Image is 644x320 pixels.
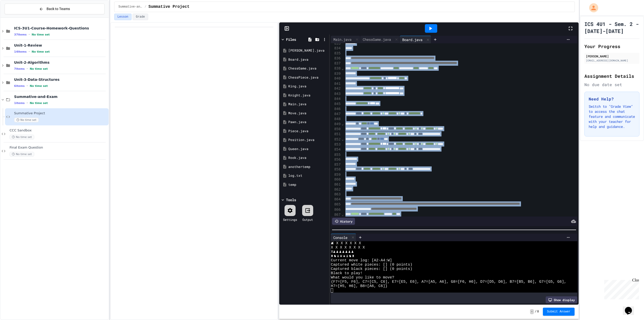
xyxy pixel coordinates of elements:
[341,137,344,141] span: Fold line
[331,61,341,66] div: 837
[349,254,350,258] span: ♞
[331,37,354,42] div: Main.java
[360,37,393,42] div: ChessGame.java
[288,102,328,107] div: Main.java
[14,101,25,105] span: 1 items
[331,56,341,61] div: 836
[331,157,341,162] div: 856
[331,212,341,217] div: 867
[331,207,341,212] div: 866
[331,152,341,157] div: 855
[331,91,341,96] div: 843
[331,117,341,122] div: 848
[331,258,392,263] span: Current move log: [A2-A4:W]
[331,41,341,46] div: 833
[333,250,334,254] span: ♟
[589,96,635,102] h3: Need Help?
[331,142,341,147] div: 853
[331,132,341,137] div: 851
[288,137,328,143] div: Position.java
[32,33,50,36] span: No time set
[288,48,328,53] div: [PERSON_NAME].java
[546,296,577,303] div: Show display
[360,36,400,43] div: ChessGame.java
[30,101,48,105] span: No time set
[10,152,34,157] span: No time set
[584,82,639,88] div: No due date set
[331,187,341,192] div: 862
[331,36,360,43] div: Main.java
[331,177,341,182] div: 860
[331,162,341,167] div: 857
[331,46,341,51] div: 834
[331,172,341,177] div: 859
[331,81,341,86] div: 841
[2,2,35,32] div: Chat with us now!Close
[286,197,296,202] div: Tools
[133,14,148,20] button: Grade
[334,254,335,258] span: ♞
[32,50,50,53] span: No time set
[14,84,25,88] span: 6 items
[623,300,639,315] iframe: chat widget
[331,267,412,271] span: Captured black pieces: [] (0 points)
[14,26,108,30] span: ICS-3U1-Course-Homework-Questions
[29,50,30,54] span: •
[145,5,146,9] span: /
[288,182,328,187] div: temp
[14,118,39,122] span: No time set
[342,250,343,254] span: ♟
[14,60,108,65] span: Unit-2-Algorithms
[602,278,639,299] iframe: chat widget
[288,147,328,152] div: Queen.java
[332,241,361,245] span: X X X X X X X
[14,67,25,70] span: 7 items
[14,94,108,99] span: Summative-and-Exam
[10,128,108,133] span: CCC Sandbox
[331,250,333,254] span: X
[339,250,340,254] span: ♟
[341,212,344,217] span: Fold line
[331,167,341,172] div: 858
[288,93,328,98] div: Knight.java
[331,202,341,207] div: 865
[351,250,352,254] span: ♟
[400,36,431,43] div: Board.java
[340,254,341,258] span: ♛
[29,32,30,37] span: •
[589,104,635,129] p: Switch to "Grade View" to access the chat feature and communicate with your teacher for help and ...
[114,14,132,20] button: Lesson
[283,217,297,222] div: Settings
[148,4,189,10] span: Summative Project
[584,2,599,14] div: My Account
[543,308,575,316] button: Submit Answer
[343,254,344,258] span: ♚
[352,254,353,258] span: ♜
[302,217,313,222] div: Output
[288,155,328,160] div: Rook.java
[547,310,571,314] span: Submit Answer
[331,122,341,127] div: 849
[331,71,341,76] div: 839
[14,111,108,116] span: Summative Project
[30,67,48,70] span: No time set
[331,112,341,117] div: 847
[5,4,105,14] button: Back to Teams
[586,54,638,58] div: [PERSON_NAME]
[118,5,143,9] span: Summative-and-Exam
[331,275,394,280] span: What would you like to move?
[331,234,356,241] div: Console
[10,135,34,139] span: No time set
[584,43,639,50] h2: Your Progress
[535,310,537,314] span: /
[331,76,341,81] div: 840
[331,263,412,267] span: Captured white pieces: [] (0 points)
[331,182,341,187] div: 861
[331,101,341,106] div: 845
[288,75,328,80] div: ChessPiece.java
[331,66,341,71] div: 838
[331,86,341,91] div: 842
[288,173,328,178] div: log.txt
[332,218,355,225] div: History
[27,101,28,105] span: •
